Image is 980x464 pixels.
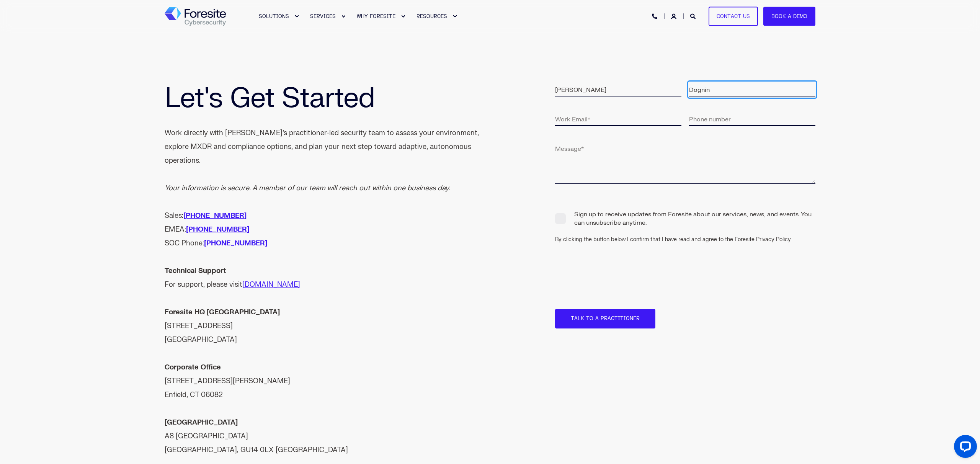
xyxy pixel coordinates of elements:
strong: Corporate Office [165,363,221,372]
span: SOLUTIONS [259,13,289,19]
div: Expand RESOURCES [452,14,457,19]
a: [PHONE_NUMBER] [204,239,267,248]
div: Work directly with [PERSON_NAME]’s practitioner-led security team to assess your environment, exp... [165,126,490,168]
input: Last Name* [689,82,815,96]
a: [PHONE_NUMBER] [183,211,247,220]
input: First Name* [555,82,681,96]
span: A8 [GEOGRAPHIC_DATA] [GEOGRAPHIC_DATA], GU14 0LX [GEOGRAPHIC_DATA] [165,418,348,454]
strong: Foresite HQ [GEOGRAPHIC_DATA] [165,308,280,317]
a: Contact Us [709,7,758,26]
a: Book a Demo [763,7,815,26]
span: Sign up to receive updates from Foresite about our services, news, and events. You can unsubscrib... [555,210,815,227]
strong: Technical Support [165,266,226,275]
a: [DOMAIN_NAME] [242,280,300,289]
img: Foresite logo, a hexagon shape of blues with a directional arrow to the right hand side, and the ... [165,7,226,26]
span: WHY FORESITE [357,13,395,19]
strong: [GEOGRAPHIC_DATA] [165,418,238,427]
div: For support, please visit [165,264,490,292]
span: RESOURCES [416,13,447,19]
a: [PHONE_NUMBER] [186,225,249,234]
div: By clicking the button below I confirm that I have read and agree to the Foresite Privacy Policy. [555,235,823,244]
em: Your information is secure. A member of our team will reach out within one business day. [165,184,450,193]
a: Back to Home [165,7,226,26]
iframe: reCAPTCHA [555,263,653,286]
span: [STREET_ADDRESS][PERSON_NAME] Enfield, CT 06082 [165,377,290,399]
div: [STREET_ADDRESS] [GEOGRAPHIC_DATA] [165,306,490,347]
div: Expand SOLUTIONS [294,14,299,19]
input: Work Email* [555,112,681,126]
a: Login [671,13,678,19]
input: Phone number [689,112,815,126]
div: Expand WHY FORESITE [401,14,405,19]
a: Open Search [690,13,697,19]
input: Talk to a Practitioner [555,309,655,328]
div: Sales: EMEA: SOC Phone: [165,209,490,250]
iframe: LiveChat chat widget [948,432,980,464]
div: Expand SERVICES [341,14,346,19]
h1: Let's Get Started [165,82,490,115]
